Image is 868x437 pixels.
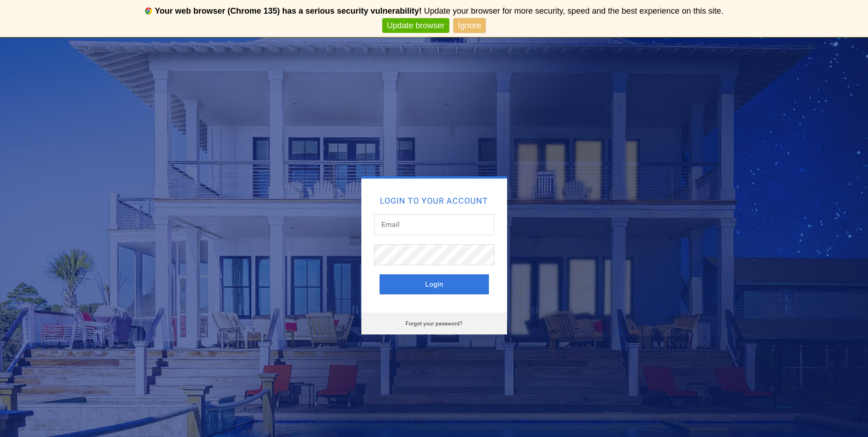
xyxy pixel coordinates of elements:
[406,320,462,327] a: Forgot your password?
[374,214,494,235] input: Email
[380,274,489,294] button: Login
[424,6,723,15] span: Update your browser for more security, speed and the best experience on this site.
[382,18,449,33] a: Update browser
[155,6,422,15] b: Your web browser (Chrome 135) has a serious security vulnerability!
[380,197,489,205] h2: Login to your account
[453,18,486,33] a: Ignore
